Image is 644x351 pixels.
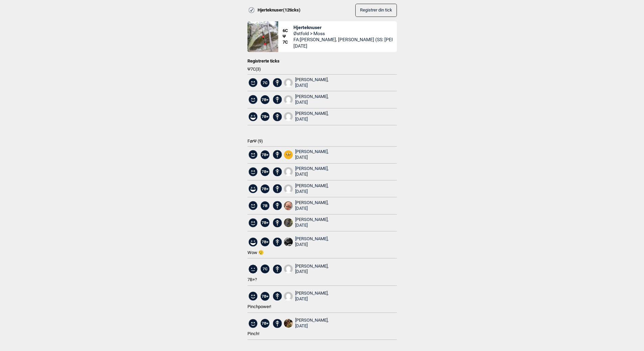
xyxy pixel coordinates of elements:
div: [DATE] [295,269,329,275]
a: User fallback1[PERSON_NAME], [DATE] [284,264,329,275]
span: 7B+ [261,95,269,104]
span: 7B+ [261,167,269,176]
span: 7B [261,201,269,210]
span: Pinch! [247,331,259,336]
a: User fallback1[PERSON_NAME], [DATE] [284,291,329,302]
a: User fallback1[PERSON_NAME], [DATE] [284,166,329,177]
img: User fallback1 [284,78,293,87]
div: [DATE] [295,242,329,248]
div: [DATE] [295,172,329,177]
div: [DATE] [295,100,329,105]
div: [PERSON_NAME], [295,318,329,329]
span: 7B+ [261,150,269,159]
img: Krokholskanten2 [284,218,293,227]
a: 2 DEF7 AA6 F2 F8 472 D 9978 ACA8 D73 E914 E[PERSON_NAME], [DATE] [284,236,329,248]
span: Østfold > Moss [293,30,392,36]
a: Snap[PERSON_NAME], [DATE] [284,318,329,329]
div: [PERSON_NAME], [295,77,329,89]
img: Hjerteknuser [247,21,278,52]
span: 7B+? [247,277,257,282]
span: FA: [PERSON_NAME], [PERSON_NAME] (SS: [PERSON_NAME] [DATE]) [293,36,392,43]
span: Ψ 7C ( 3 ) [247,67,397,72]
span: 7C [261,78,269,87]
div: Registrerte ticks [247,58,397,64]
div: [DATE] [295,296,329,302]
img: User fallback1 [284,112,293,121]
div: [PERSON_NAME], [295,166,329,177]
div: [DATE] [295,155,329,160]
span: Hjerteknuser ( 12 ticks) [258,7,301,13]
a: User fallback1[PERSON_NAME], [DATE] [284,111,329,122]
div: [PERSON_NAME], [295,94,329,105]
img: 52 B0 EA24 6 F99 44 B8 A035 75216 A2 E06 A6 [284,201,293,210]
div: [PERSON_NAME], [295,183,329,195]
a: User fallback1[PERSON_NAME], [DATE] [284,77,329,89]
div: [PERSON_NAME], [295,200,329,211]
a: Krokholskanten2[PERSON_NAME], [DATE] [284,217,329,228]
img: Snap [284,319,293,328]
span: 7B+ [261,184,269,193]
span: 7B+ [261,292,269,301]
div: [DATE] [295,323,329,329]
a: User fallback1[PERSON_NAME], [DATE] [284,94,329,105]
img: User fallback1 [284,184,293,193]
div: [DATE] [295,206,329,211]
span: 7B+ [261,237,269,246]
img: User fallback1 [284,292,293,301]
div: [PERSON_NAME], [295,149,329,160]
span: 7B+ [261,112,269,121]
div: [DATE] [295,223,329,228]
span: Hjerteknuser [293,24,392,30]
div: [DATE] [295,189,329,195]
img: User fallback1 [284,95,293,104]
div: [PERSON_NAME], [295,217,329,228]
div: Ψ [283,21,294,52]
div: [PERSON_NAME], [295,264,329,275]
span: Wow 😮‍💨 [247,250,264,255]
span: 7B+ [261,319,269,328]
img: 2 DEF7 AA6 F2 F8 472 D 9978 ACA8 D73 E914 E [284,237,293,246]
a: User fallback1[PERSON_NAME], [DATE] [284,183,329,195]
div: [PERSON_NAME], [295,291,329,302]
a: Jake square[PERSON_NAME], [DATE] [284,149,329,160]
div: [PERSON_NAME], [295,236,329,248]
span: Før Ψ ( 9 ) [247,139,397,144]
div: [PERSON_NAME], [295,111,329,122]
span: 7C [283,40,294,45]
span: [DATE] [293,43,392,49]
img: Jake square [284,150,293,159]
div: [DATE] [295,83,329,89]
div: [DATE] [295,117,329,122]
span: 7B+ [261,218,269,227]
button: Registrer din tick [355,4,397,17]
a: 52 B0 EA24 6 F99 44 B8 A035 75216 A2 E06 A6[PERSON_NAME], [DATE] [284,200,329,211]
span: 7C [261,265,269,273]
span: Pinchpower! [247,304,271,309]
img: User fallback1 [284,265,293,273]
img: User fallback1 [284,167,293,176]
span: 6C [283,28,294,34]
span: Registrer din tick [360,8,392,13]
